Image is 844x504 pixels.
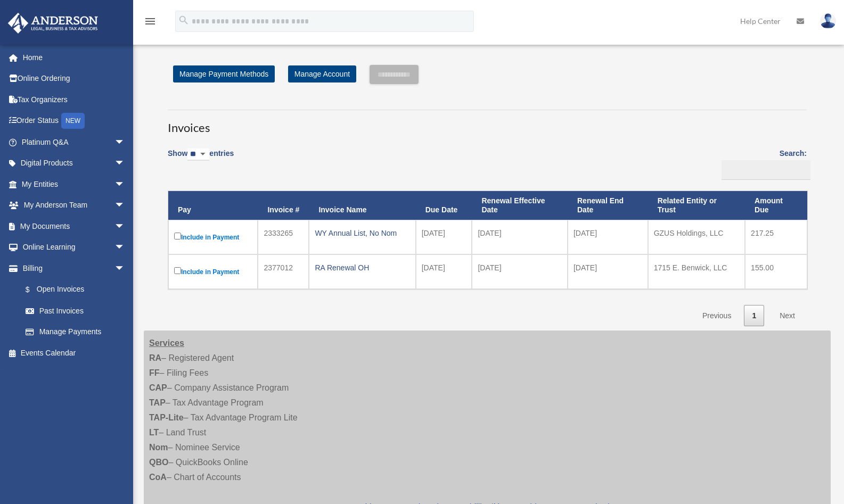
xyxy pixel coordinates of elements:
span: arrow_drop_down [114,237,136,259]
label: Include in Payment [174,230,252,244]
th: Renewal Effective Date: activate to sort column ascending [472,191,568,220]
strong: FF [149,368,160,377]
strong: LT [149,428,159,437]
strong: Services [149,338,184,348]
th: Pay: activate to sort column descending [168,191,258,220]
a: Order StatusNEW [7,110,141,132]
a: Manage Payment Methods [173,65,275,82]
a: menu [144,19,157,28]
a: Manage Account [288,65,356,82]
span: arrow_drop_down [114,173,136,195]
input: Include in Payment [174,267,181,274]
th: Due Date: activate to sort column ascending [416,191,472,220]
a: Tax Organizers [7,89,141,110]
th: Amount Due: activate to sort column ascending [745,191,807,220]
strong: QBO [149,458,168,467]
input: Search: [722,160,810,180]
td: [DATE] [416,254,472,289]
strong: TAP [149,398,166,407]
strong: Nom [149,443,168,452]
strong: RA [149,353,161,362]
div: RA Renewal OH [315,260,409,275]
td: [DATE] [568,220,648,254]
strong: CoA [149,473,167,482]
a: Home [7,47,141,68]
th: Renewal End Date: activate to sort column ascending [568,191,648,220]
a: Events Calendar [7,342,141,363]
i: menu [144,15,157,28]
div: NEW [61,113,85,129]
h3: Invoices [168,110,807,136]
span: $ [31,283,37,296]
a: My Anderson Teamarrow_drop_down [7,195,141,216]
label: Search: [718,147,807,180]
a: 1 [744,305,764,327]
th: Related Entity or Trust: activate to sort column ascending [648,191,745,220]
td: [DATE] [472,254,568,289]
td: 2377012 [258,254,309,289]
strong: TAP-Lite [149,413,184,422]
td: 217.25 [745,220,807,254]
div: WY Annual List, No Nom [315,226,409,241]
th: Invoice #: activate to sort column ascending [258,191,309,220]
a: Online Learningarrow_drop_down [7,237,141,258]
a: My Documentsarrow_drop_down [7,216,141,237]
a: Billingarrow_drop_down [7,258,136,279]
a: Manage Payments [15,321,136,343]
input: Include in Payment [174,233,181,239]
span: arrow_drop_down [114,195,136,217]
span: arrow_drop_down [114,216,136,237]
span: arrow_drop_down [114,258,136,279]
a: Platinum Q&Aarrow_drop_down [7,131,141,153]
td: [DATE] [472,220,568,254]
strong: CAP [149,383,167,392]
label: Include in Payment [174,265,252,278]
select: Showentries [187,148,209,161]
td: [DATE] [568,254,648,289]
img: Anderson Advisors Platinum Portal [5,13,101,34]
a: Online Ordering [7,68,141,89]
span: arrow_drop_down [114,131,136,153]
a: Next [772,305,803,327]
a: Digital Productsarrow_drop_down [7,153,141,174]
span: arrow_drop_down [114,153,136,175]
a: Past Invoices [15,300,136,321]
a: My Entitiesarrow_drop_down [7,173,141,195]
i: search [178,14,190,26]
td: 2333265 [258,220,309,254]
td: 1715 E. Benwick, LLC [648,254,745,289]
a: Previous [694,305,739,327]
th: Invoice Name: activate to sort column ascending [309,191,415,220]
td: GZUS Holdings, LLC [648,220,745,254]
td: [DATE] [416,220,472,254]
label: Show entries [168,147,234,171]
a: $Open Invoices [15,279,130,301]
img: User Pic [820,13,836,29]
td: 155.00 [745,254,807,289]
